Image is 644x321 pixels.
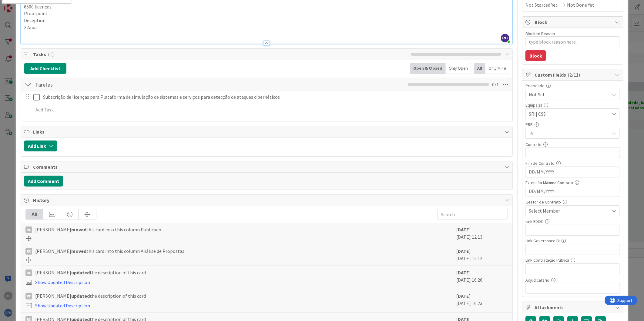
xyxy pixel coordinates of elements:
[567,1,595,8] span: Not Done Yet
[525,122,620,127] div: PRR
[525,200,620,204] div: Gestor de Contrato
[501,34,509,42] span: RC
[410,63,446,74] div: Open & Closed
[13,1,28,8] span: Support
[35,247,184,255] span: [PERSON_NAME] this card into this column Análise de Propostas
[43,94,508,101] p: Subscrição de licenças para Plataforma de simulação de sistemas e serviços para detecção de ataqu...
[456,292,508,309] div: [DATE] 16:23
[525,258,620,262] div: Link Contratação Pública
[474,63,485,74] div: All
[525,50,546,61] button: Block
[525,31,555,36] label: Blocked Reason
[485,63,509,74] div: Only Mine
[535,71,612,78] span: Custom Fields
[525,84,620,88] div: Prioridade
[525,277,549,283] label: Adjudicatário
[35,303,90,309] a: Show Updated Description
[33,51,408,58] span: Tasks
[529,90,606,99] span: Not Set
[568,72,580,78] span: ( 2/11 )
[24,3,509,10] p: 6500 licenças
[25,248,32,255] div: RC
[35,292,146,299] span: [PERSON_NAME] the description of this card
[529,110,609,117] span: SRI| CSS
[492,81,499,88] span: 0 / 1
[456,270,471,276] b: [DATE]
[25,270,32,276] div: RC
[456,248,471,254] b: [DATE]
[48,51,54,57] span: ( 1 )
[35,269,146,276] span: [PERSON_NAME] the description of this card
[529,207,560,214] span: Select Member
[71,227,86,233] b: moved
[24,10,509,17] p: Proofpoint
[456,293,471,299] b: [DATE]
[525,180,620,185] div: Extensão Máxima Contrato
[71,270,90,276] b: updated
[525,239,620,243] div: Link Governance BI
[33,128,501,135] span: Links
[525,1,558,8] span: Not Started Yet
[35,279,90,285] a: Show Updated Description
[33,79,169,90] input: Add Checklist...
[525,161,620,165] div: Fim de Contrato
[456,269,508,286] div: [DATE] 16:26
[71,293,90,299] b: updated
[438,209,508,220] input: Search...
[33,163,501,170] span: Comments
[456,226,508,241] div: [DATE] 12:13
[26,209,43,220] div: All
[456,247,508,263] div: [DATE] 12:12
[529,130,609,137] span: 19
[24,141,57,151] button: Add Link
[25,227,32,233] div: RC
[456,227,471,233] b: [DATE]
[71,248,86,254] b: moved
[24,63,66,74] button: Add Checklist
[529,167,617,177] input: DD/MM/YYYY
[25,293,32,299] div: RC
[24,176,63,187] button: Add Comment
[535,304,612,311] span: Attachments
[35,226,161,233] span: [PERSON_NAME] this card into this column Publicado
[525,219,620,223] div: Link EDOC
[529,186,617,197] input: DD/MM/YYYY
[24,24,509,31] p: 2 Anos
[24,17,509,24] p: Deception
[535,18,612,26] span: Block
[33,197,501,204] span: History
[525,103,620,107] div: Equipa(s)
[446,63,471,74] div: Only Open
[525,142,542,147] label: Contrato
